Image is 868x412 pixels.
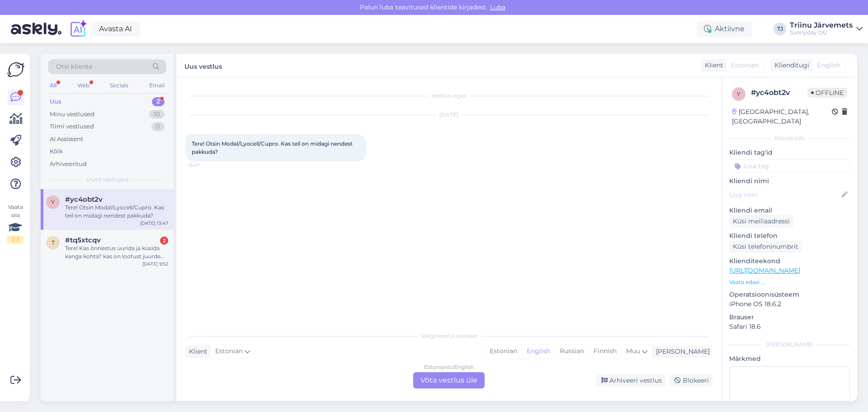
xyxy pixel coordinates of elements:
[192,140,354,155] span: Tere! Otsin Modal/Lyocell/Cupro. Kas teil on midagi nendest pakkuda?
[185,332,712,340] div: Valige keel ja vastake
[152,97,165,106] div: 2
[69,19,88,38] img: explore-ai
[701,61,723,70] div: Klient
[522,345,555,358] div: English
[751,87,807,98] div: # yc4obt2v
[729,134,850,142] div: Kliendi info
[50,135,83,144] div: AI Assistent
[729,290,850,299] p: Operatsioonisüsteem
[149,110,165,119] div: 10
[160,237,168,245] div: 2
[729,256,850,266] p: Klienditeekond
[65,204,168,220] div: Tere! Otsin Modal/Lyocell/Cupro. Kas teil on midagi nendest pakkuda?
[184,59,222,71] label: Uus vestlus
[729,313,850,322] p: Brauser
[729,278,850,286] p: Vaata edasi ...
[697,21,752,37] div: Aktiivne
[65,236,101,244] span: #tq5xtcqv
[188,162,222,169] span: 13:47
[7,236,24,244] div: 1 / 3
[817,61,840,70] span: English
[50,147,63,156] div: Kõik
[151,122,165,131] div: 0
[729,266,800,275] a: [URL][DOMAIN_NAME]
[65,244,168,260] div: Tere! Kas õnnestus uurida ja küsida kanga kohta? kas on lootust juurde saada - too "liiv"?
[91,21,140,37] a: Avasta AI
[185,92,712,100] div: Vestlus algas
[140,220,168,227] div: [DATE] 13:47
[147,80,166,91] div: Email
[729,159,850,173] input: Lisa tag
[7,61,24,78] img: Askly Logo
[790,22,853,29] div: Triinu Järvemets
[729,322,850,331] p: Safari 18.6
[732,107,832,126] div: [GEOGRAPHIC_DATA], [GEOGRAPHIC_DATA]
[737,90,741,97] span: y
[75,80,91,91] div: Web
[729,299,850,309] p: iPhone OS 18.6.2
[729,215,793,227] div: Küsi meiliaadressi
[730,190,840,200] input: Lisa nimi
[729,231,850,241] p: Kliendi telefon
[185,347,208,356] div: Klient
[485,345,522,358] div: Estonian
[50,110,94,119] div: Minu vestlused
[807,88,847,98] span: Offline
[790,22,863,36] a: Triinu JärvemetsSunnyday OÜ
[7,203,24,244] div: Vaata siia
[215,346,243,356] span: Estonian
[52,239,55,246] span: t
[65,195,103,204] span: #yc4obt2v
[48,80,58,91] div: All
[185,111,712,119] div: [DATE]
[50,122,94,131] div: Tiimi vestlused
[790,29,853,36] div: Sunnyday OÜ
[596,374,665,387] div: Arhiveeri vestlus
[731,61,759,70] span: Estonian
[669,374,712,387] div: Blokeeri
[729,206,850,215] p: Kliendi email
[413,372,485,388] div: Võta vestlus üle
[729,176,850,186] p: Kliendi nimi
[589,345,621,358] div: Finnish
[774,23,786,35] div: TJ
[108,80,130,91] div: Socials
[729,354,850,364] p: Märkmed
[555,345,589,358] div: Russian
[729,341,850,349] div: [PERSON_NAME]
[652,347,710,356] div: [PERSON_NAME]
[424,363,474,371] div: Estonian to English
[50,97,61,106] div: Uus
[626,347,640,355] span: Muu
[771,61,809,70] div: Klienditugi
[729,148,850,157] p: Kliendi tag'id
[729,241,802,253] div: Küsi telefoninumbrit
[487,3,508,11] span: Luba
[51,199,55,205] span: y
[142,260,168,267] div: [DATE] 9:52
[86,175,128,184] span: Uued vestlused
[50,160,87,169] div: Arhiveeritud
[56,62,92,71] span: Otsi kliente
